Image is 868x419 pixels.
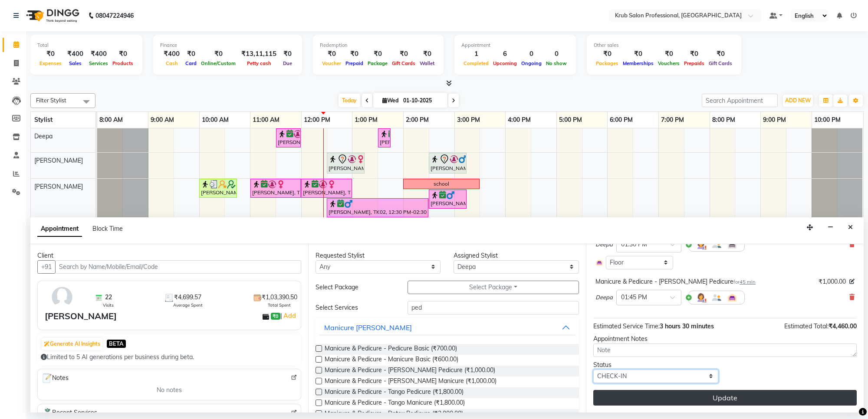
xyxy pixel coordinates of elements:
a: 3:00 PM [455,114,482,126]
div: Finance [160,42,295,49]
span: Estimated Total: [784,322,829,330]
span: Vouchers [656,60,682,66]
div: [PERSON_NAME], TK02, 12:30 PM-02:30 PM, Global Hair Colour Inoa - [DEMOGRAPHIC_DATA] Up to should... [328,200,427,216]
div: ₹0 [320,49,343,59]
span: ₹4,699.57 [174,293,201,302]
div: 6 [491,49,519,59]
small: for [733,279,756,285]
span: Block Time [92,225,123,232]
div: Select Package [309,283,401,292]
div: Assigned Stylist [454,251,579,260]
button: +91 [37,260,56,274]
span: ₹1,000.00 [819,277,846,286]
span: Completed [461,60,491,66]
div: ₹13,11,115 [238,49,280,59]
span: [PERSON_NAME] [34,183,83,190]
div: ₹0 [418,49,437,59]
span: Deepa [595,240,613,249]
div: Limited to 5 AI generations per business during beta. [41,353,298,362]
div: [PERSON_NAME], TK01, 12:00 PM-01:00 PM, Hair Colour & Chemical Services - [DEMOGRAPHIC_DATA] Touc... [302,180,351,196]
span: No show [544,60,569,66]
div: ₹0 [37,49,64,59]
span: Recent Services [41,408,97,418]
i: Edit price [849,279,855,284]
span: BETA [107,340,126,348]
span: 22 [105,293,112,302]
span: 45 min [740,279,756,285]
button: ADD NEW [783,95,813,107]
div: ₹400 [64,49,87,59]
img: Hairdresser.png [696,292,706,303]
div: Client [37,251,301,260]
span: ₹1,03,390.50 [262,293,297,302]
span: Due [281,60,294,66]
div: ₹0 [343,49,365,59]
button: Close [844,221,857,234]
b: 08047224946 [95,3,134,28]
span: Manicure & Pedicure - Pedicure Basic (₹700.00) [325,344,457,355]
button: Select Package [408,281,579,294]
div: [PERSON_NAME], TK01, 01:30 PM-01:45 PM, Threading - [DEMOGRAPHIC_DATA] Eyebrows [379,130,390,146]
span: Card [183,60,199,66]
div: 1 [461,49,491,59]
a: 2:00 PM [404,114,431,126]
div: [PERSON_NAME], TK04, 02:30 PM-03:15 PM, Master Haircuts - [DEMOGRAPHIC_DATA] Master Stylish [430,154,466,172]
button: Update [593,390,857,406]
div: ₹0 [707,49,734,59]
span: ₹0 [271,313,280,320]
div: ₹400 [87,49,110,59]
span: Gift Cards [707,60,734,66]
div: Total [37,42,135,49]
span: | [280,311,297,321]
span: [PERSON_NAME] [34,157,83,164]
span: Wed [380,97,401,104]
span: Manicure & Pedicure - Tango Pedicure (₹1,800.00) [325,387,464,398]
span: ADD NEW [785,97,811,104]
span: Total Spent [268,302,291,308]
img: avatar [49,285,75,310]
span: Packages [594,60,621,66]
input: Search by Name/Mobile/Email/Code [55,260,301,274]
div: ₹400 [160,49,183,59]
div: school [434,180,449,188]
span: Sales [67,60,84,66]
img: logo [22,3,82,28]
span: Wallet [418,60,437,66]
div: [PERSON_NAME], TK01, 11:30 AM-12:00 PM, Waxing - Full Arms Regular [277,130,300,146]
div: Appointment [461,42,569,49]
a: 12:00 PM [302,114,332,126]
img: Hairdresser.png [696,239,706,250]
span: Online/Custom [199,60,238,66]
span: Manicure & Pedicure - [PERSON_NAME] Pedicure (₹1,000.00) [325,366,495,376]
div: ₹0 [365,49,390,59]
img: Member.png [711,239,722,250]
button: Manicure [PERSON_NAME] [319,320,575,335]
div: ₹0 [594,49,621,59]
input: 2025-10-01 [401,94,444,107]
a: 9:00 PM [761,114,788,126]
div: [PERSON_NAME], TK05, 12:30 PM-01:15 PM, Master Haircuts - [DEMOGRAPHIC_DATA] Regular Blow Dry [328,154,364,172]
div: 0 [544,49,569,59]
a: 11:00 AM [250,114,282,126]
div: Manicure [PERSON_NAME] [324,322,412,333]
img: Interior.png [727,292,737,303]
span: Gift Cards [390,60,418,66]
a: Add [282,311,297,321]
div: Manicure & Pedicure - [PERSON_NAME] Pedicure [595,277,756,286]
span: Package [365,60,390,66]
img: Interior.png [727,239,737,250]
a: 1:00 PM [352,114,380,126]
span: No notes [157,386,182,395]
span: Services [87,60,110,66]
span: Deepa [34,132,53,140]
div: ₹0 [656,49,682,59]
span: Prepaid [343,60,365,66]
span: Expenses [37,60,64,66]
a: 8:00 AM [97,114,125,126]
span: Ongoing [519,60,544,66]
div: Redemption [320,42,437,49]
span: Upcoming [491,60,519,66]
span: Deepa [595,293,613,302]
img: Member.png [711,292,722,303]
span: Manicure & Pedicure - Manicure Basic (₹600.00) [325,355,458,366]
